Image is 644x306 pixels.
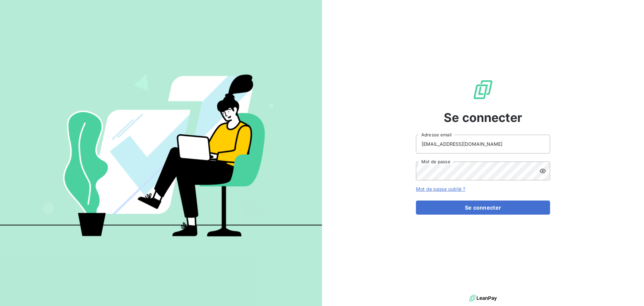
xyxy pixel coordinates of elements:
[416,135,550,154] input: placeholder
[416,201,550,215] button: Se connecter
[416,186,465,192] a: Mot de passe oublié ?
[444,108,522,127] span: Se connecter
[472,79,494,100] img: Logo LeanPay
[469,293,497,303] img: logo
